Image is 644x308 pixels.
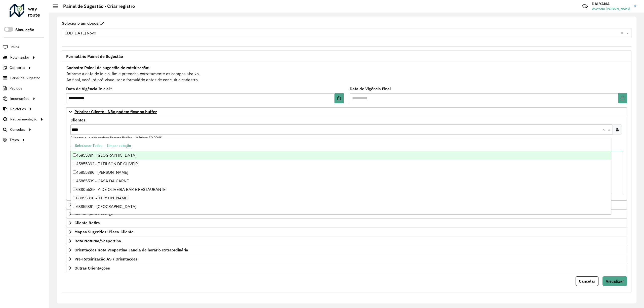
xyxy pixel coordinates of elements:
[74,248,188,252] span: Orientações Rota Vespertina Janela de horário extraordinária
[335,93,344,103] button: Choose Date
[66,116,627,200] div: Priorizar Cliente - Não podem ficar no buffer
[66,237,627,245] a: Rota Noturna/Vespertina
[74,257,138,261] span: Pre-Roteirização AS / Orientações
[592,2,630,6] h3: DALYANA
[74,266,110,270] span: Outras Orientações
[618,93,627,103] button: Choose Date
[11,45,20,50] span: Painel
[71,138,611,214] ng-dropdown-panel: Options list
[10,75,40,81] span: Painel de Sugestão
[66,64,627,83] div: Informe a data de inicio, fim e preencha corretamente os campos abaixo. Ao final, você irá pré-vi...
[66,86,112,92] label: Data de Vigência Inicial
[10,55,29,60] span: Roteirizador
[602,126,607,133] span: Clear all
[15,27,34,33] label: Simulação
[62,20,104,26] label: Selecione um depósito
[71,151,611,160] div: 45855391 - [GEOGRAPHIC_DATA]
[66,246,627,254] a: Orientações Rota Vespertina Janela de horário extraordinária
[10,117,37,122] span: Retroalimentação
[580,1,590,12] a: Contato Rápido
[71,168,611,177] div: 45855396 - [PERSON_NAME]
[621,30,625,36] span: Clear all
[66,200,627,209] a: Preservar Cliente - Devem ficar no buffer, não roteirizar
[579,279,595,284] span: Cancelar
[66,264,627,272] a: Outras Orientações
[592,7,630,11] span: DALYANA [PERSON_NAME]
[10,127,25,132] span: Consultas
[606,279,624,284] span: Visualizar
[74,221,100,225] span: Cliente Retira
[70,136,162,140] small: Clientes que não podem ficar no Buffer – Máximo 50 PDVS
[73,142,105,150] button: Selecionar Todos
[66,107,627,116] a: Priorizar Cliente - Não podem ficar no buffer
[71,177,611,185] div: 45865539 - CASA DA CARNE
[66,54,123,58] span: Formulário Painel de Sugestão
[350,86,391,92] label: Data de Vigência Final
[105,142,133,150] button: Limpar seleção
[71,185,611,194] div: 63805539 - A DE OLIVEIRA BAR E RESTAURANTE
[71,202,611,211] div: 63855391 - [GEOGRAPHIC_DATA]
[71,160,611,168] div: 45855392 - F LEILSON DE OLIVEIR
[10,65,25,70] span: Cadastros
[66,209,627,218] a: Cliente para Recarga
[58,4,135,9] h2: Painel de Sugestão - Criar registro
[10,86,22,91] span: Pedidos
[74,239,121,243] span: Rota Noturna/Vespertina
[71,211,611,219] div: 63855392 - F LEILSON DE OLIVEIR
[602,276,627,286] button: Visualizar
[66,255,627,263] a: Pre-Roteirização AS / Orientações
[576,276,598,286] button: Cancelar
[66,228,627,236] a: Mapas Sugeridos: Placa-Cliente
[66,65,149,70] strong: Cadastro Painel de sugestão de roteirização:
[10,106,26,112] span: Relatórios
[74,212,113,216] span: Cliente para Recarga
[70,117,86,123] label: Clientes
[10,96,29,101] span: Importações
[71,194,611,202] div: 63855390 - [PERSON_NAME]
[66,218,627,227] a: Cliente Retira
[74,110,157,114] span: Priorizar Cliente - Não podem ficar no buffer
[10,137,19,143] span: Tático
[74,230,134,234] span: Mapas Sugeridos: Placa-Cliente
